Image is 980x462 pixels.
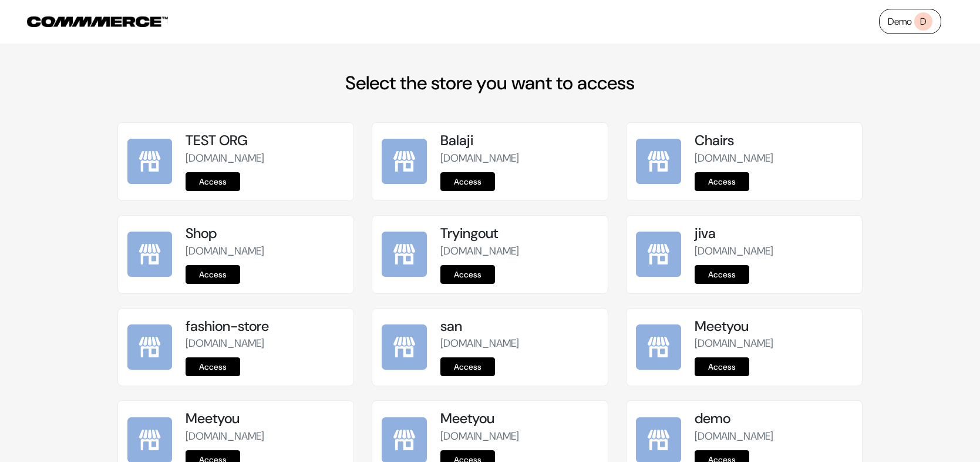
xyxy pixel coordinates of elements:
[382,324,427,370] img: san
[879,9,941,34] a: DemoD
[127,139,173,184] img: TEST ORG
[186,428,343,444] p: [DOMAIN_NAME]
[440,410,598,427] h5: Meetyou
[382,232,427,277] img: Tryingout
[636,324,681,370] img: Meetyou
[186,132,343,149] h5: TEST ORG
[186,336,343,351] p: [DOMAIN_NAME]
[440,265,495,284] a: Access
[186,172,240,191] a: Access
[695,357,749,376] a: Access
[186,225,343,242] h5: Shop
[695,265,749,284] a: Access
[914,12,932,31] span: D
[695,150,853,166] p: [DOMAIN_NAME]
[117,72,863,94] h2: Select the store you want to access
[636,232,681,277] img: jiva
[186,357,240,376] a: Access
[127,232,173,277] img: Shop
[186,410,343,427] h5: Meetyou
[695,410,853,427] h5: demo
[695,243,853,259] p: [DOMAIN_NAME]
[186,243,343,259] p: [DOMAIN_NAME]
[27,16,168,27] img: COMMMERCE
[440,428,598,444] p: [DOMAIN_NAME]
[440,172,495,191] a: Access
[440,357,495,376] a: Access
[636,139,681,184] img: Chairs
[127,324,173,370] img: fashion-store
[440,132,598,149] h5: Balaji
[186,318,343,335] h5: fashion-store
[695,318,853,335] h5: Meetyou
[440,150,598,166] p: [DOMAIN_NAME]
[695,132,853,149] h5: Chairs
[186,265,240,284] a: Access
[440,243,598,259] p: [DOMAIN_NAME]
[695,336,853,351] p: [DOMAIN_NAME]
[695,225,853,242] h5: jiva
[440,225,598,242] h5: Tryingout
[440,318,598,335] h5: san
[382,139,427,184] img: Balaji
[440,336,598,351] p: [DOMAIN_NAME]
[186,150,343,166] p: [DOMAIN_NAME]
[695,428,853,444] p: [DOMAIN_NAME]
[695,172,749,191] a: Access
